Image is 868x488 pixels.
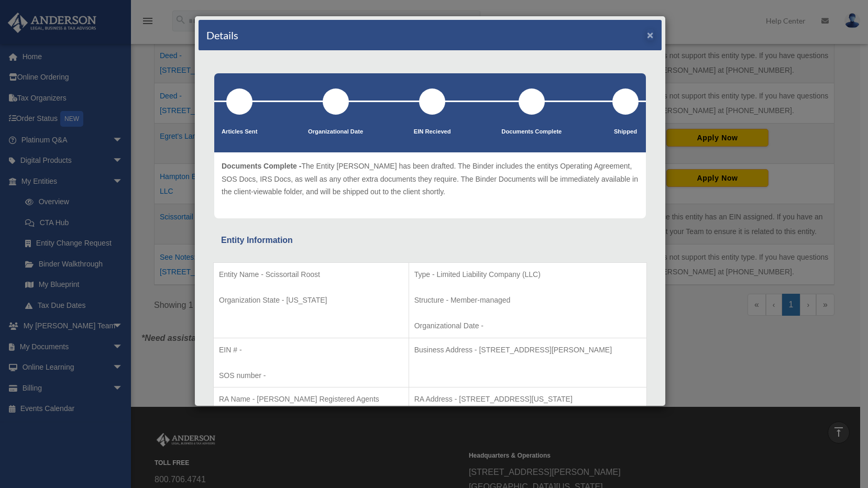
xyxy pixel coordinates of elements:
[222,160,639,198] p: The Entity [PERSON_NAME] has been drafted. The Binder includes the entitys Operating Agreement, S...
[222,162,301,170] span: Documents Complete -
[414,393,641,406] p: RA Address - [STREET_ADDRESS][US_STATE]
[414,127,451,137] p: EIN Recieved
[414,294,641,307] p: Structure - Member-managed
[221,233,639,248] div: Entity Information
[219,294,403,307] p: Organization State - [US_STATE]
[612,127,639,137] p: Shipped
[219,393,403,406] p: RA Name - [PERSON_NAME] Registered Agents
[414,343,641,357] p: Business Address - [STREET_ADDRESS][PERSON_NAME]
[501,127,562,137] p: Documents Complete
[222,127,257,137] p: Articles Sent
[219,268,403,281] p: Entity Name - Scissortail Roost
[206,28,238,42] h4: Details
[647,29,654,40] button: ×
[414,319,641,332] p: Organizational Date -
[414,268,641,281] p: Type - Limited Liability Company (LLC)
[308,127,363,137] p: Organizational Date
[219,343,403,357] p: EIN # -
[219,369,403,382] p: SOS number -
